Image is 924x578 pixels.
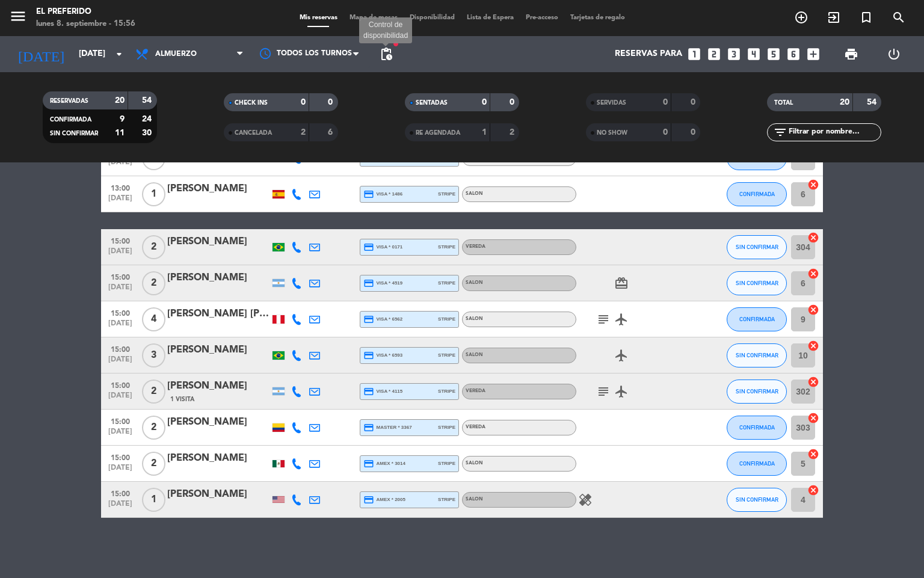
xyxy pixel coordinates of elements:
span: SALON [466,352,483,357]
span: Lista de Espera [461,14,520,21]
strong: 0 [663,98,668,106]
span: Reservas para [615,49,682,59]
i: looks_5 [766,46,781,62]
button: CONFIRMADA [727,416,787,440]
span: visa * 4115 [363,386,402,397]
strong: 0 [691,128,698,137]
strong: 11 [115,129,125,137]
span: 15:00 [105,233,135,247]
span: CONFIRMADA [50,117,91,123]
div: [PERSON_NAME] [167,342,269,358]
strong: 1 [482,128,487,137]
span: RE AGENDADA [416,130,460,136]
i: credit_card [363,278,374,289]
div: LOG OUT [872,36,915,72]
span: SENTADAS [416,100,448,106]
i: cancel [807,448,819,460]
span: Disponibilidad [404,14,461,21]
span: VEREDA [466,425,485,429]
span: 2 [142,271,165,295]
i: credit_card [363,314,374,325]
span: CHECK INS [235,100,268,106]
i: looks_4 [746,46,762,62]
span: CONFIRMADA [739,191,775,197]
span: Tarjetas de regalo [564,14,631,21]
span: [DATE] [105,500,135,514]
span: [DATE] [105,319,135,333]
span: [DATE] [105,283,135,297]
strong: 54 [142,96,154,105]
i: cancel [807,179,819,191]
i: [DATE] [9,41,73,67]
i: card_giftcard [614,276,629,291]
span: [DATE] [105,158,135,172]
span: visa * 6562 [363,314,402,325]
span: SERVIDAS [597,100,626,106]
span: SALON [466,316,483,321]
i: airplanemode_active [614,384,629,399]
strong: 20 [840,98,849,106]
div: [PERSON_NAME] [167,181,269,197]
span: stripe [438,190,455,198]
i: credit_card [363,458,374,469]
button: menu [9,7,27,29]
span: visa * 6593 [363,350,402,361]
i: menu [9,7,27,25]
div: [PERSON_NAME] [167,414,269,430]
i: healing [578,493,593,507]
button: CONFIRMADA [727,182,787,206]
span: NO SHOW [597,130,627,136]
span: SIN CONFIRMAR [50,131,98,137]
i: credit_card [363,386,374,397]
i: looks_3 [726,46,742,62]
div: lunes 8. septiembre - 15:56 [36,18,135,30]
button: SIN CONFIRMAR [727,235,787,259]
strong: 0 [663,128,668,137]
span: [DATE] [105,428,135,441]
strong: 0 [328,98,335,106]
span: 15:00 [105,306,135,319]
span: 15:00 [105,450,135,464]
span: 4 [142,307,165,331]
span: [DATE] [105,194,135,208]
i: add_circle_outline [794,10,808,25]
strong: 24 [142,115,154,123]
span: stripe [438,423,455,431]
span: 15:00 [105,342,135,355]
i: cancel [807,304,819,316]
button: SIN CONFIRMAR [727,488,787,512]
span: Almuerzo [155,50,197,58]
span: visa * 4519 [363,278,402,289]
span: RESERVADAS [50,98,88,104]
i: exit_to_app [827,10,841,25]
strong: 54 [867,98,879,106]
i: cancel [807,412,819,424]
i: arrow_drop_down [112,47,126,61]
div: [PERSON_NAME] [167,378,269,394]
div: [PERSON_NAME] [167,234,269,250]
span: stripe [438,496,455,503]
span: stripe [438,279,455,287]
i: looks_6 [786,46,801,62]
span: visa * 1486 [363,189,402,200]
span: 2 [142,380,165,404]
div: [PERSON_NAME] [167,487,269,502]
i: credit_card [363,189,374,200]
i: add_box [805,46,821,62]
span: [DATE] [105,464,135,478]
div: [PERSON_NAME] [167,450,269,466]
span: 13:00 [105,180,135,194]
span: [DATE] [105,247,135,261]
i: turned_in_not [859,10,873,25]
span: SIN CONFIRMAR [736,280,778,286]
span: [DATE] [105,355,135,369]
button: SIN CONFIRMAR [727,343,787,367]
span: CONFIRMADA [739,460,775,467]
span: 15:00 [105,378,135,392]
i: credit_card [363,494,374,505]
span: visa * 0171 [363,242,402,253]
strong: 0 [510,98,517,106]
strong: 2 [510,128,517,137]
span: stripe [438,315,455,323]
span: CONFIRMADA [739,424,775,431]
